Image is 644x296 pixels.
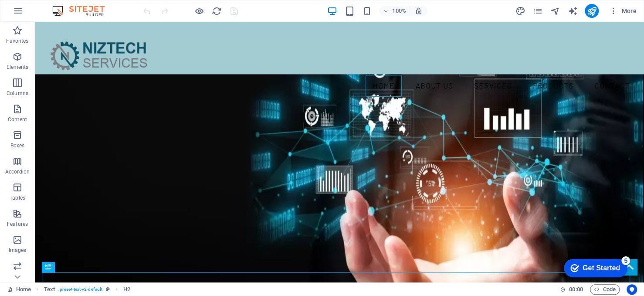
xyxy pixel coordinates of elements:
span: : [575,286,576,293]
button: reload [211,6,222,16]
i: Reload page [212,6,222,16]
p: Features [7,221,28,228]
span: Click to select. Double-click to edit [44,284,55,295]
button: navigator [550,6,560,16]
button: design [515,6,525,16]
h6: Session time [560,284,583,295]
p: Boxes [10,142,25,149]
p: Columns [7,90,28,97]
h6: 100% [392,6,406,16]
i: Design (Ctrl+Alt+Y) [515,6,525,16]
button: text_generator [567,6,578,16]
button: Click here to leave preview mode and continue editing [194,6,204,16]
button: pages [532,6,543,16]
span: Click to select. Double-click to edit [123,284,130,295]
button: Usercentrics [627,284,637,295]
button: More [606,4,640,18]
span: Code [594,284,616,295]
i: Navigator [550,6,560,16]
i: AI Writer [567,6,577,16]
p: Tables [10,194,25,201]
div: 5 [64,2,73,10]
img: Editor Logo [50,6,115,16]
button: publish [585,4,599,18]
p: Accordion [5,168,30,175]
i: Publish [586,6,597,16]
a: Click to cancel selection. Double-click to open Pages [7,284,31,295]
i: Pages (Ctrl+Alt+S) [532,6,542,16]
div: Get Started [26,10,63,17]
p: Favorites [6,37,28,44]
p: Content [8,116,27,123]
p: Images [9,247,27,254]
span: 00 00 [569,284,583,295]
span: More [609,7,637,15]
i: On resize automatically adjust zoom level to fit chosen device. [415,7,423,15]
div: Get Started 5 items remaining, 0% complete [7,4,71,23]
i: This element is a customizable preset [106,287,110,292]
button: 100% [379,6,410,16]
span: . preset-text-v2-default [58,284,102,295]
p: Elements [7,64,29,71]
button: Code [590,284,620,295]
nav: breadcrumb [44,284,131,295]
